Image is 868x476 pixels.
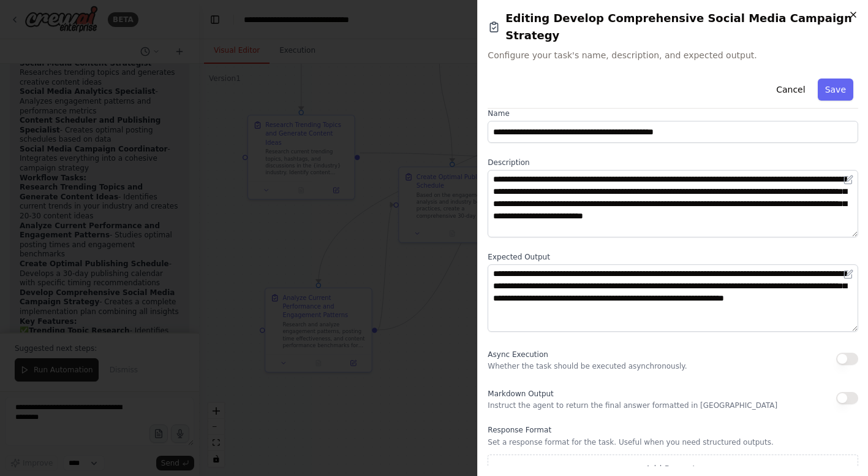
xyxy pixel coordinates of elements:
label: Expected Output [488,252,858,262]
span: Async Execution [488,350,548,359]
button: Save [818,79,853,101]
p: Whether the task should be executed asynchronously. [488,361,687,371]
h2: Editing Develop Comprehensive Social Media Campaign Strategy [488,10,858,44]
label: Description [488,158,858,167]
p: Instruct the agent to return the final answer formatted in [GEOGRAPHIC_DATA] [488,401,777,410]
span: Configure your task's name, description, and expected output. [488,49,858,61]
button: Cancel [769,79,812,101]
button: Open in editor [841,267,856,282]
span: Markdown Output [488,390,553,398]
label: Response Format [488,425,858,435]
p: Set a response format for the task. Useful when you need structured outputs. [488,437,858,447]
button: Open in editor [841,172,856,187]
label: Name [488,109,858,118]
